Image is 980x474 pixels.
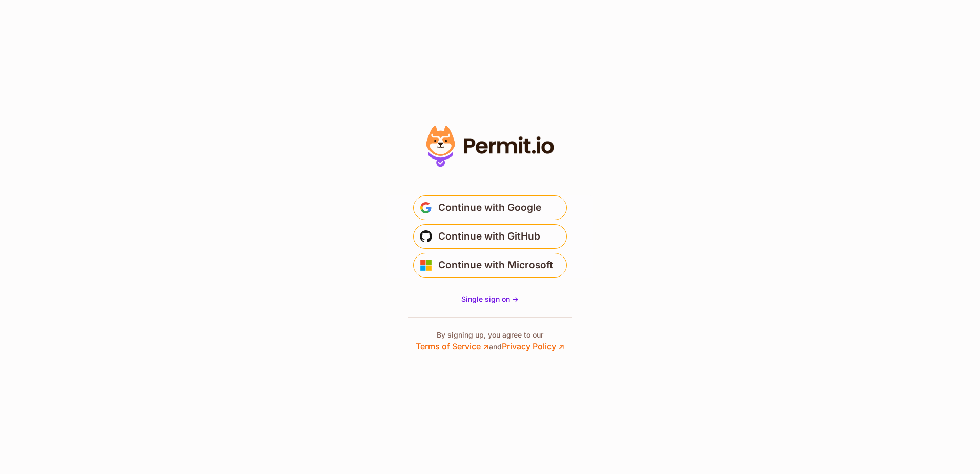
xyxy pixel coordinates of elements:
span: Single sign on -> [461,294,519,303]
a: Terms of Service ↗ [416,341,489,351]
a: Privacy Policy ↗ [502,341,564,351]
span: Continue with GitHub [438,228,540,245]
p: By signing up, you agree to our and [416,330,564,352]
button: Continue with GitHub [413,224,567,249]
button: Continue with Google [413,195,567,220]
button: Continue with Microsoft [413,253,567,278]
span: Continue with Google [438,200,541,216]
a: Single sign on -> [461,294,519,304]
span: Continue with Microsoft [438,257,553,273]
